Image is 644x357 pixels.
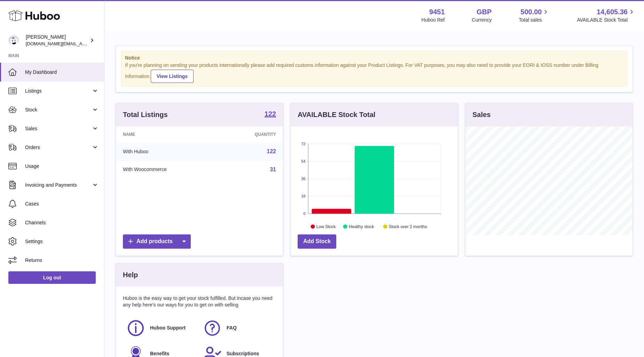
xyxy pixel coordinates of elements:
h3: Help [123,270,138,280]
th: Quantity [220,126,283,142]
p: Huboo is the easy way to get your stock fulfilled. But incase you need any help here's our ways f... [123,295,276,308]
a: 122 [265,110,276,119]
a: Add Stock [298,234,336,249]
span: Total sales [519,17,550,23]
text: 72 [301,142,305,146]
td: With Huboo [116,142,220,161]
h3: AVAILABLE Stock Total [298,110,375,119]
text: 54 [301,159,305,163]
div: [PERSON_NAME] [26,34,88,47]
a: Huboo Support [126,319,196,337]
span: Channels [25,219,99,226]
a: 31 [270,166,276,172]
th: Name [116,126,220,142]
span: AVAILABLE Stock Total [577,17,636,23]
span: My Dashboard [25,69,99,76]
span: Benefits [150,350,169,357]
strong: Notice [125,55,623,61]
span: FAQ [227,325,237,331]
span: Usage [25,163,99,170]
span: Orders [25,144,92,151]
span: Invoicing and Payments [25,182,92,188]
a: View Listings [151,70,194,83]
text: Low Stock [316,224,336,229]
a: 122 [267,148,276,154]
strong: 122 [265,110,276,117]
span: Returns [25,257,99,264]
text: Healthy stock [349,224,374,229]
strong: 9451 [429,7,445,17]
span: [DOMAIN_NAME][EMAIL_ADDRESS][DOMAIN_NAME] [26,41,139,46]
span: Huboo Support [150,325,186,331]
text: 36 [301,177,305,181]
span: Stock [25,107,92,113]
img: amir.ch@gmail.com [8,35,19,46]
text: 18 [301,194,305,198]
div: Huboo Ref [422,17,445,23]
span: 500.00 [520,7,542,17]
span: Cases [25,201,99,207]
td: With Woocommerce [116,161,220,179]
span: 14,605.36 [597,7,628,17]
span: Listings [25,88,92,94]
div: Currency [472,17,492,23]
strong: GBP [477,7,492,17]
h3: Total Listings [123,110,168,119]
a: Add products [123,234,191,249]
h3: Sales [472,110,490,119]
text: 0 [303,211,305,216]
a: 14,605.36 AVAILABLE Stock Total [577,7,636,23]
a: FAQ [203,319,273,337]
span: Settings [25,238,99,245]
div: If you're planning on sending your products internationally please add required customs informati... [125,62,623,83]
a: 500.00 Total sales [519,7,550,23]
span: Sales [25,125,92,132]
a: Log out [8,271,96,284]
span: Subscriptions [227,350,259,357]
text: Stock over 2 months [389,224,427,229]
